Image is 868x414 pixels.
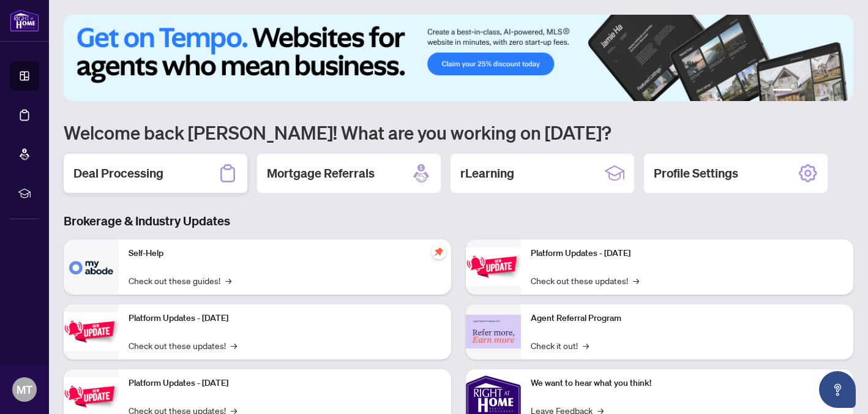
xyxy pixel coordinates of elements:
img: Platform Updates - September 16, 2025 [64,312,119,351]
p: Platform Updates - [DATE] [129,312,441,325]
span: MT [17,381,32,398]
p: Platform Updates - [DATE] [531,247,844,260]
img: logo [10,9,39,32]
span: → [225,274,231,287]
button: 2 [797,89,802,94]
h3: Brokerage & Industry Updates [64,213,853,230]
a: Check out these updates!→ [531,274,639,287]
p: Platform Updates - [DATE] [129,377,441,390]
span: → [231,339,237,352]
h2: Mortgage Referrals [267,165,375,182]
button: 1 [773,89,792,94]
img: Self-Help [64,239,119,295]
a: Check out these guides!→ [129,274,231,287]
a: Check out these updates!→ [129,339,237,352]
span: pushpin [432,244,446,259]
span: → [583,339,589,352]
button: 3 [807,89,812,94]
button: 6 [836,89,841,94]
a: Check it out!→ [531,339,589,352]
h2: Profile Settings [654,165,738,182]
p: We want to hear what you think! [531,377,844,390]
h1: Welcome back [PERSON_NAME]! What are you working on [DATE]? [64,121,853,144]
span: → [633,274,639,287]
p: Agent Referral Program [531,312,844,325]
button: Open asap [819,371,856,408]
p: Self-Help [129,247,441,260]
button: 4 [817,89,821,94]
img: Platform Updates - June 23, 2025 [466,247,521,286]
h2: rLearning [460,165,514,182]
h2: Deal Processing [73,165,163,182]
img: Slide 0 [64,15,853,101]
img: Agent Referral Program [466,315,521,348]
button: 5 [826,89,831,94]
